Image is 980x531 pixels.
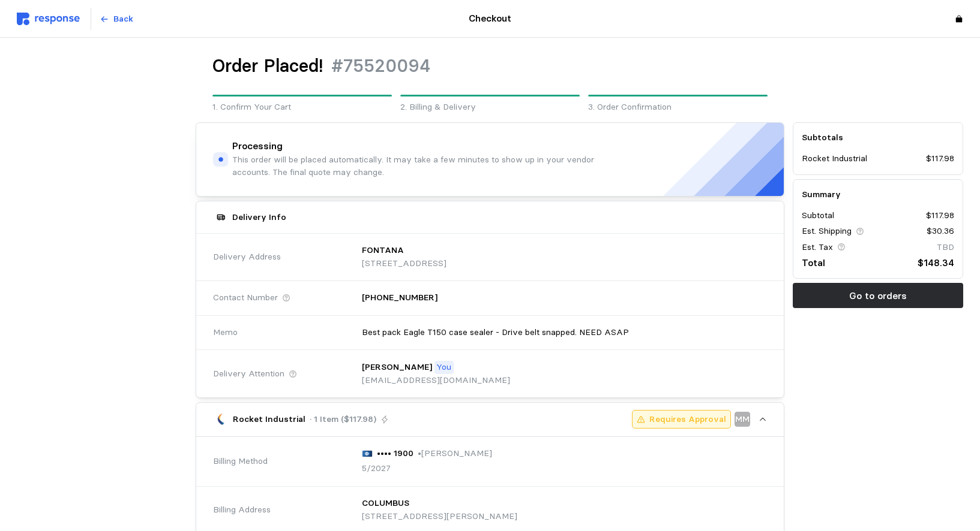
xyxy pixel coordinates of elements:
[926,152,954,165] p: $117.98
[232,153,628,179] p: This order will be placed automatically. It may take a few minutes to show up in your vendor acco...
[469,12,511,26] h4: Checkout
[802,241,833,254] p: Est. Tax
[802,255,825,270] p: Total
[927,225,954,238] p: $30.36
[802,225,852,238] p: Est. Shipping
[93,8,140,31] button: Back
[212,55,323,78] h1: Order Placed!
[213,503,271,517] span: Billing Address
[213,367,284,381] span: Delivery Attention
[213,326,238,339] span: Memo
[310,413,376,426] p: · 1 Item ($117.98)
[196,403,783,436] button: Rocket Industrial· 1 Item ($117.98)Requires ApprovalMM
[802,188,954,201] h5: Summary
[232,140,283,153] h4: Processing
[213,291,278,304] span: Contact Number
[362,326,629,339] p: Best pack Eagle T150 case sealer - Drive belt snapped. NEED ASAP
[362,374,510,387] p: [EMAIL_ADDRESS][DOMAIN_NAME]
[362,291,437,304] p: [PHONE_NUMBER]
[362,244,404,257] p: FONTANA
[735,413,750,426] p: MM
[849,288,907,303] p: Go to orders
[802,152,867,165] p: Rocket Industrial
[918,255,954,270] p: $148.34
[232,211,286,224] h5: Delivery Info
[649,413,726,426] p: Requires Approval
[362,462,391,475] p: 5/2027
[400,101,580,114] p: 2. Billing & Delivery
[926,209,954,222] p: $117.98
[588,101,768,114] p: 3. Order Confirmation
[213,455,268,468] span: Billing Method
[362,450,373,457] img: svg%3e
[362,257,446,270] p: [STREET_ADDRESS]
[436,361,451,374] p: You
[362,497,409,510] p: COLUMBUS
[113,13,133,26] p: Back
[362,510,517,523] p: [STREET_ADDRESS][PERSON_NAME]
[802,131,954,144] h5: Subtotals
[793,283,963,308] button: Go to orders
[937,241,954,254] p: TBD
[362,361,432,374] p: [PERSON_NAME]
[418,447,492,460] p: • [PERSON_NAME]
[17,13,80,25] img: svg%3e
[213,251,281,264] span: Delivery Address
[331,55,430,78] h1: #75520094
[377,447,413,460] p: •••• 1900
[233,413,305,426] p: Rocket Industrial
[212,101,392,114] p: 1. Confirm Your Cart
[802,209,834,222] p: Subtotal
